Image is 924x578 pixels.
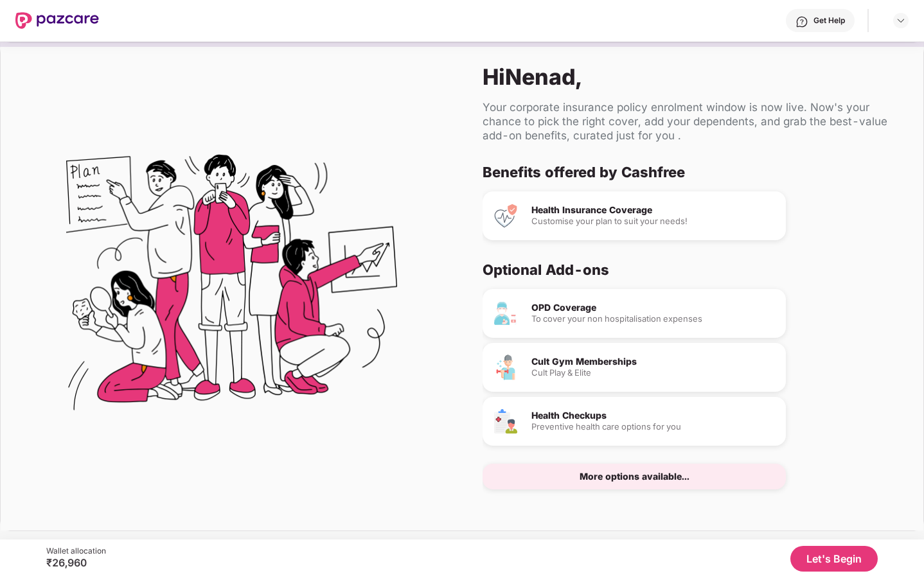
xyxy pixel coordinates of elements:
[66,121,397,452] img: Flex Benefits Illustration
[483,100,903,143] div: Your corporate insurance policy enrolment window is now live. Now's your chance to pick the right...
[531,206,776,215] div: Health Insurance Coverage
[531,423,776,431] div: Preventive health care options for you
[813,15,845,26] div: Get Help
[580,472,689,481] div: More options available...
[493,301,519,326] img: OPD Coverage
[493,203,519,229] img: Health Insurance Coverage
[483,64,903,90] div: Hi Nenad ,
[531,369,776,377] div: Cult Play & Elite
[493,408,519,434] img: Health Checkups
[531,217,776,225] div: Customise your plan to suit your needs!
[896,15,906,26] img: svg+xml;base64,PHN2ZyBpZD0iRHJvcGRvd24tMzJ4MzIiIHhtbG5zPSJodHRwOi8vd3d3LnczLm9yZy8yMDAwL3N2ZyIgd2...
[531,315,776,323] div: To cover your non hospitalisation expenses
[531,357,776,366] div: Cult Gym Memberships
[531,411,776,420] div: Health Checkups
[493,355,519,380] img: Cult Gym Memberships
[46,556,106,569] div: ₹26,960
[795,15,808,28] img: svg+xml;base64,PHN2ZyBpZD0iSGVscC0zMngzMiIgeG1sbnM9Imh0dHA6Ly93d3cudzMub3JnLzIwMDAvc3ZnIiB3aWR0aD...
[15,12,99,29] img: New Pazcare Logo
[790,546,878,572] button: Let's Begin
[483,261,893,279] div: Optional Add-ons
[46,546,106,556] div: Wallet allocation
[483,163,893,181] div: Benefits offered by Cashfree
[531,303,776,312] div: OPD Coverage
